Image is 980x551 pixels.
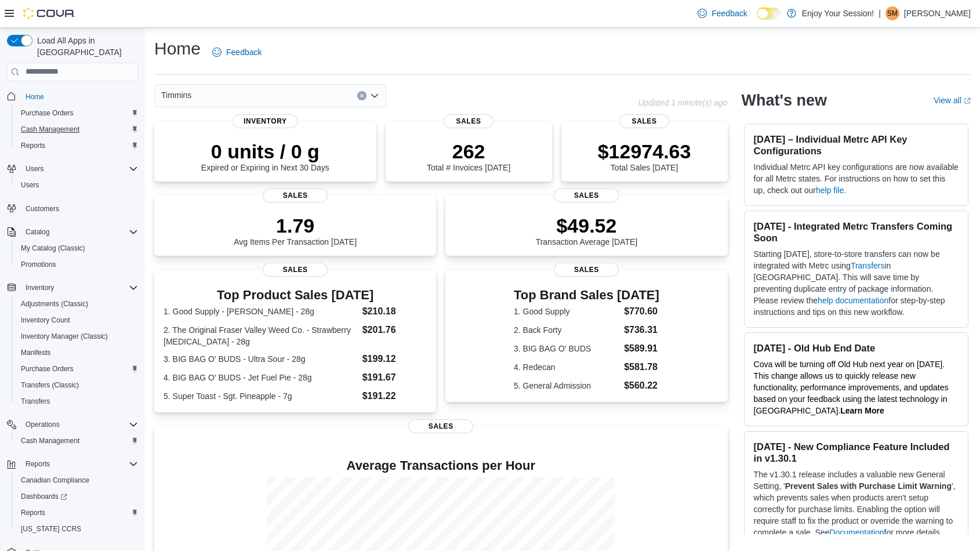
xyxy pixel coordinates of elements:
[16,394,138,408] span: Transfers
[164,390,358,402] dt: 5. Super Toast - Sgt. Pineapple - 7g
[16,297,93,311] a: Adjustments (Classic)
[21,348,50,357] span: Manifests
[514,306,619,317] dt: 1. Good Supply
[16,362,138,376] span: Purchase Orders
[21,299,88,309] span: Adjustments (Classic)
[554,263,619,277] span: Sales
[754,161,959,196] p: Individual Metrc API key configurations are now available for all Metrc states. For instructions ...
[16,241,90,255] a: My Catalog (Classic)
[16,378,84,392] a: Transfers (Classic)
[887,6,898,20] span: SM
[12,296,143,312] button: Adjustments (Classic)
[12,312,143,328] button: Inventory Count
[21,281,59,295] button: Inventory
[754,248,959,318] p: Starting [DATE], store-to-store transfers can now be integrated with Metrc using in [GEOGRAPHIC_D...
[21,457,138,471] span: Reports
[757,20,757,20] span: Dark Mode
[885,6,899,20] div: Shanon McLenaghan
[693,2,752,25] a: Feedback
[12,105,143,121] button: Purchase Orders
[21,162,48,176] button: Users
[21,202,64,216] a: Customers
[16,106,78,120] a: Purchase Orders
[2,88,143,105] button: Home
[164,324,358,347] dt: 2. The Original Fraser Valley Weed Co. - Strawberry [MEDICAL_DATA] - 28g
[2,224,143,240] button: Catalog
[16,506,138,520] span: Reports
[26,420,60,429] span: Operations
[16,122,138,136] span: Cash Management
[754,441,959,464] h3: [DATE] - New Compliance Feature Included in v1.30.1
[754,469,959,538] p: The v1.30.1 release includes a valuable new General Setting, ' ', which prevents sales when produ...
[23,8,75,19] img: Cova
[16,329,138,343] span: Inventory Manager (Classic)
[21,332,108,341] span: Inventory Manager (Classic)
[201,140,329,163] p: 0 units / 0 g
[16,313,75,327] a: Inventory Count
[164,288,427,302] h3: Top Product Sales [DATE]
[21,281,138,295] span: Inventory
[26,283,54,292] span: Inventory
[16,106,138,120] span: Purchase Orders
[598,140,691,163] p: $12974.63
[16,178,138,192] span: Users
[16,434,84,448] a: Cash Management
[904,6,971,20] p: [PERSON_NAME]
[21,225,54,239] button: Catalog
[164,353,358,365] dt: 3. BIG BAG O' BUDS - Ultra Sour - 28g
[754,220,959,244] h3: [DATE] - Integrated Metrc Transfers Coming Soon
[21,141,45,150] span: Reports
[21,225,138,239] span: Catalog
[16,473,94,487] a: Canadian Compliance
[444,114,493,128] span: Sales
[964,97,971,104] svg: External link
[2,456,143,472] button: Reports
[12,472,143,488] button: Canadian Compliance
[829,528,884,537] a: Documentation
[164,459,718,473] h4: Average Transactions per Hour
[12,488,143,505] a: Dashboards
[12,121,143,137] button: Cash Management
[21,201,138,216] span: Customers
[624,379,659,393] dd: $560.22
[12,137,143,154] button: Reports
[16,378,138,392] span: Transfers (Classic)
[16,241,138,255] span: My Catalog (Classic)
[840,406,884,415] a: Learn More
[16,297,138,311] span: Adjustments (Classic)
[712,8,747,19] span: Feedback
[16,346,138,360] span: Manifests
[16,139,138,153] span: Reports
[536,214,638,237] p: $49.52
[201,140,329,172] div: Expired or Expiring in Next 30 Days
[12,377,143,393] button: Transfers (Classic)
[21,162,138,176] span: Users
[21,524,81,534] span: [US_STATE] CCRS
[16,434,138,448] span: Cash Management
[934,96,971,105] a: View allExternal link
[16,346,55,360] a: Manifests
[12,393,143,409] button: Transfers
[624,304,659,318] dd: $770.60
[21,90,49,104] a: Home
[802,6,874,20] p: Enjoy Your Session!
[16,122,84,136] a: Cash Management
[408,419,473,433] span: Sales
[154,37,201,60] h1: Home
[757,8,781,20] input: Dark Mode
[554,188,619,202] span: Sales
[26,227,49,237] span: Catalog
[12,361,143,377] button: Purchase Orders
[427,140,510,163] p: 262
[2,161,143,177] button: Users
[16,178,43,192] a: Users
[514,343,619,354] dt: 3. BIG BAG O' BUDS
[785,481,952,491] strong: Prevent Sales with Purchase Limit Warning
[12,521,143,537] button: [US_STATE] CCRS
[742,91,827,110] h2: What's new
[624,342,659,356] dd: $589.91
[816,186,844,195] a: help file
[2,416,143,433] button: Operations
[851,261,885,270] a: Transfers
